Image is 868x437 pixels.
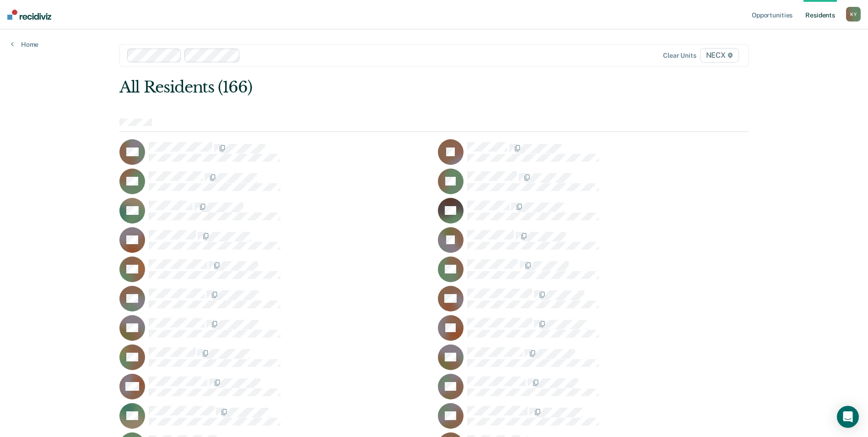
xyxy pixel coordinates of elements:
span: NECX [700,48,739,63]
a: Home [11,40,38,49]
div: All Residents (166) [119,78,623,97]
div: Clear units [663,52,696,60]
div: Open Intercom Messenger [837,406,859,428]
button: KY [846,7,861,22]
div: K Y [846,7,861,22]
img: Recidiviz [7,10,51,20]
